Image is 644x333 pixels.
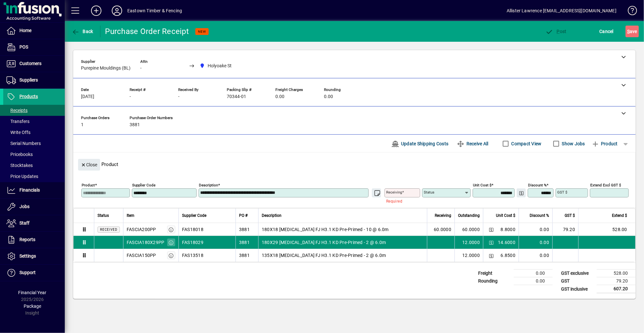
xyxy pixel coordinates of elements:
span: POS [19,44,28,50]
span: GST $ [565,212,575,219]
a: Customers [3,56,65,72]
span: Financials [19,187,40,193]
a: Financials [3,182,65,198]
td: 60.0000 [454,223,483,236]
td: 528.00 [597,270,636,277]
span: Purepine Mouldings (BL) [81,66,131,71]
span: P [557,29,560,34]
button: Add [86,5,107,17]
a: Write Offs [3,127,65,138]
span: 0.00 [324,94,333,99]
span: Update Shipping Costs [392,139,449,149]
span: Close [81,160,98,170]
a: Suppliers [3,72,65,88]
span: Customers [19,61,41,66]
button: Post [544,26,568,37]
td: 3881 [236,223,258,236]
td: 0.00 [519,223,552,236]
span: - [130,94,131,99]
span: ave [627,26,637,37]
span: Jobs [19,204,29,209]
button: Back [70,26,95,37]
button: Cancel [598,26,615,37]
a: POS [3,39,65,55]
td: 12.0000 [454,236,483,249]
td: 0.00 [519,236,552,249]
a: Staff [3,215,65,231]
td: 135X18 [MEDICAL_DATA] FJ H3.1 KD Pre-Primed - 2 @ 6.0m [258,249,427,262]
span: - [140,66,142,71]
td: 3881 [236,249,258,262]
mat-label: Discount % [528,183,546,187]
span: Description [262,212,282,219]
span: Home [19,28,31,33]
span: - [178,94,179,99]
mat-label: GST $ [557,190,567,194]
span: Back [72,29,93,34]
span: Settings [19,253,36,259]
span: Pricebooks [6,152,33,157]
span: Cancel [600,26,614,37]
div: FASCIA150PP [127,252,156,259]
td: GST inclusive [558,285,597,293]
span: Staff [19,220,29,226]
span: Receive All [457,139,488,149]
mat-label: Unit Cost $ [473,183,491,187]
mat-label: Extend excl GST $ [590,183,621,187]
span: Receipts [6,108,28,113]
span: Extend $ [612,212,627,219]
app-page-header-button: Close [76,161,102,167]
span: Write Offs [6,130,30,135]
button: Change Price Levels [487,238,496,247]
span: Receiving [435,212,451,219]
mat-label: Status [424,190,434,194]
button: Change Price Levels [487,251,496,260]
td: GST exclusive [558,270,597,277]
td: 79.20 [552,223,578,236]
a: Price Updates [3,171,65,182]
a: Serial Numbers [3,138,65,149]
td: 0.00 [519,249,552,262]
a: Jobs [3,199,65,215]
span: Transfers [6,119,29,124]
span: 0.00 [275,94,284,99]
a: Stocktakes [3,160,65,171]
td: 79.20 [597,277,636,285]
span: Received [100,228,117,231]
span: Holyoake St [198,62,235,70]
div: FASCIA200PP [127,226,156,233]
mat-error: Required [386,197,415,204]
a: Home [3,23,65,39]
label: Compact View [510,140,542,147]
span: 8.8000 [501,226,516,233]
span: Holyoake St [208,62,232,69]
td: Rounding [475,277,514,285]
td: FAS13518 [178,249,236,262]
button: Receive All [454,138,491,150]
a: Settings [3,248,65,264]
span: Outstanding [458,212,480,219]
a: Transfers [3,116,65,127]
span: 6.8500 [501,252,516,259]
a: Knowledge Base [623,1,636,22]
div: FASCIA180X29PP [127,239,165,246]
span: 60.0000 [434,226,451,233]
td: 607.20 [597,285,636,293]
mat-label: Supplier Code [132,183,155,187]
button: Update Shipping Costs [389,138,451,150]
div: Purchase Order Receipt [105,26,189,37]
span: Item [127,212,134,219]
span: PO # [239,212,247,219]
td: 528.00 [578,223,635,236]
a: Receipts [3,105,65,116]
a: Pricebooks [3,149,65,160]
a: Support [3,265,65,281]
td: GST [558,277,597,285]
a: Reports [3,232,65,248]
button: Close [78,159,100,171]
span: Stocktakes [6,163,33,168]
span: ost [546,29,567,34]
span: Serial Numbers [6,141,41,146]
span: Financial Year [18,290,47,295]
button: Change Price Levels [517,188,526,197]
